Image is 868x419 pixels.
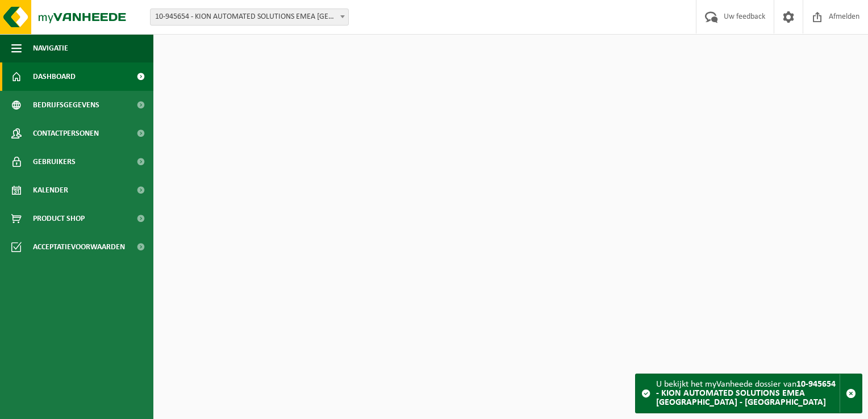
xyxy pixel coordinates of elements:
[33,233,125,261] span: Acceptatievoorwaarden
[33,148,76,176] span: Gebruikers
[33,176,68,204] span: Kalender
[151,9,348,25] span: 10-945654 - KION AUTOMATED SOLUTIONS EMEA NV - ANTWERPEN
[656,380,836,407] strong: 10-945654 - KION AUTOMATED SOLUTIONS EMEA [GEOGRAPHIC_DATA] - [GEOGRAPHIC_DATA]
[33,34,68,62] span: Navigatie
[656,374,840,413] div: U bekijkt het myVanheede dossier van
[33,91,99,119] span: Bedrijfsgegevens
[33,204,85,233] span: Product Shop
[150,9,349,26] span: 10-945654 - KION AUTOMATED SOLUTIONS EMEA NV - ANTWERPEN
[33,62,76,91] span: Dashboard
[33,119,99,148] span: Contactpersonen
